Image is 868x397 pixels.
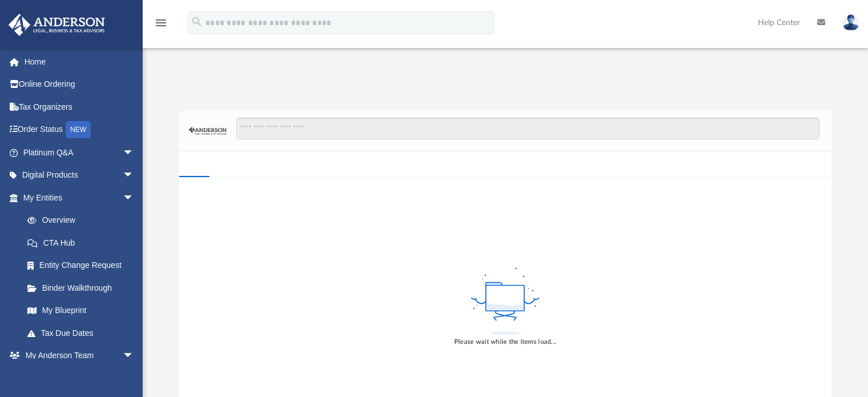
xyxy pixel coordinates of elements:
a: My Entitiesarrow_drop_down [8,186,151,209]
a: Tax Due Dates [16,322,151,344]
span: arrow_drop_down [123,141,146,165]
i: search [191,15,203,28]
a: Entity Change Request [16,254,151,277]
i: menu [154,16,168,30]
img: Anderson Advisors Platinum Portal [5,14,108,36]
input: Search files and folders [236,118,819,139]
img: User Pic [842,14,859,31]
a: Digital Productsarrow_drop_down [8,164,151,187]
a: Tax Organizers [8,95,151,118]
span: arrow_drop_down [123,344,146,368]
a: Online Ordering [8,73,151,96]
div: Please wait while the items load... [454,337,556,347]
a: CTA Hub [16,231,151,254]
a: Overview [16,209,151,232]
a: Platinum Q&Aarrow_drop_down [8,141,151,164]
div: NEW [66,121,91,138]
span: arrow_drop_down [123,164,146,187]
a: Home [8,50,151,73]
a: My Blueprint [16,299,146,322]
a: My Anderson Teamarrow_drop_down [8,344,146,367]
a: Binder Walkthrough [16,276,151,299]
a: menu [154,22,168,30]
span: arrow_drop_down [123,186,146,210]
a: Order StatusNEW [8,118,151,142]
